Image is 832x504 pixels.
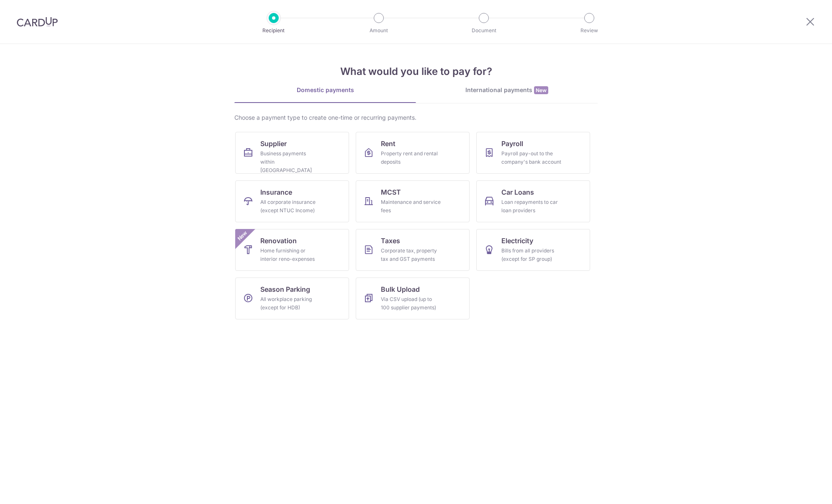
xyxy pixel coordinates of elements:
div: All workplace parking (except for HDB) [260,295,321,312]
a: Season ParkingAll workplace parking (except for HDB) [235,278,349,319]
div: International payments [416,86,598,95]
iframe: Opens a widget where you can find more information [778,479,824,500]
span: Car Loans [501,187,534,197]
a: PayrollPayroll pay-out to the company's bank account [476,132,590,174]
p: Document [453,26,515,35]
span: Supplier [260,139,287,149]
div: Loan repayments to car loan providers [501,198,562,215]
div: Via CSV upload (up to 100 supplier payments) [381,295,441,312]
span: Taxes [381,236,400,246]
a: SupplierBusiness payments within [GEOGRAPHIC_DATA] [235,132,349,174]
span: Electricity [501,236,533,246]
div: Payroll pay-out to the company's bank account [501,149,562,166]
div: Domestic payments [234,86,416,94]
div: Choose a payment type to create one-time or recurring payments. [234,113,598,122]
span: New [534,86,548,94]
a: MCSTMaintenance and service fees [356,180,470,222]
span: MCST [381,187,401,197]
span: Insurance [260,187,292,197]
div: Corporate tax, property tax and GST payments [381,247,441,263]
a: RentProperty rent and rental deposits [356,132,470,174]
p: Recipient [243,26,305,35]
a: TaxesCorporate tax, property tax and GST payments [356,229,470,271]
a: InsuranceAll corporate insurance (except NTUC Income) [235,180,349,222]
div: All corporate insurance (except NTUC Income) [260,198,321,215]
span: Rent [381,139,395,149]
span: New [236,229,249,243]
p: Amount [348,26,410,35]
img: CardUp [17,17,58,27]
span: Season Parking [260,284,310,294]
h4: What would you like to pay for? [234,64,598,79]
span: Payroll [501,139,523,149]
span: Bulk Upload [381,284,420,294]
a: Bulk UploadVia CSV upload (up to 100 supplier payments) [356,278,470,319]
a: Car LoansLoan repayments to car loan providers [476,180,590,222]
div: Business payments within [GEOGRAPHIC_DATA] [260,149,321,175]
a: RenovationHome furnishing or interior reno-expensesNew [235,229,349,271]
div: Bills from all providers (except for SP group) [501,247,562,263]
div: Home furnishing or interior reno-expenses [260,247,321,263]
div: Property rent and rental deposits [381,149,441,166]
a: ElectricityBills from all providers (except for SP group) [476,229,590,271]
div: Maintenance and service fees [381,198,441,215]
p: Review [558,26,620,35]
span: Renovation [260,236,297,246]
